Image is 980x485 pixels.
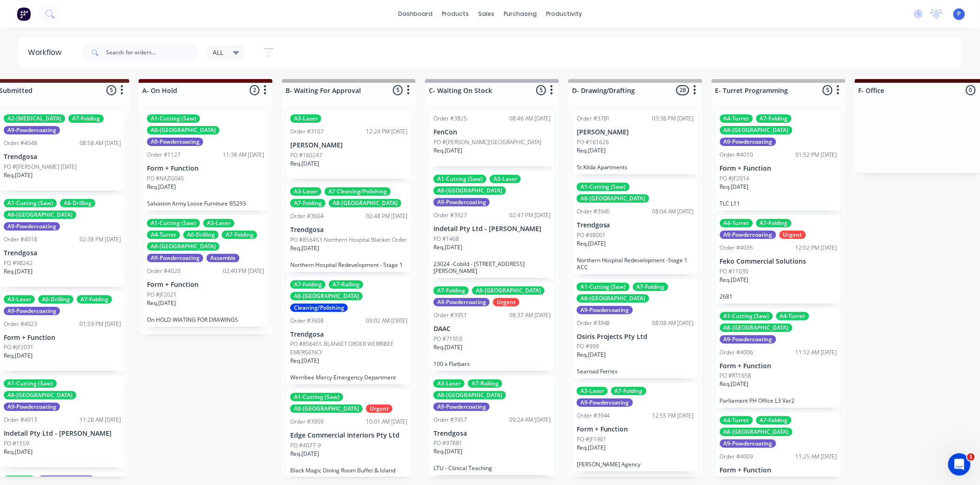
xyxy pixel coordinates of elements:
p: Req. [DATE] [720,183,749,191]
div: A7-Folding [290,280,326,289]
p: PO #98242 [4,259,33,267]
p: PO #856453 Northern Hospital Blanket Order [290,236,407,244]
div: A1-Cutting (Saw)A8-[GEOGRAPHIC_DATA]UrgentOrder #390910:01 AM [DATE]Edge Commercial Interiors Pty... [287,389,411,478]
div: Cleaning/Polishing [290,304,348,312]
p: Parliament PH Office L3 Var2 [720,397,837,404]
div: A7-Folding [611,387,647,395]
div: Order #382508:46 AM [DATE]FenConPO #[PERSON_NAME][GEOGRAPHIC_DATA]Req.[DATE] [430,111,554,166]
p: Trendgosa [577,221,694,229]
p: DAAC [433,325,551,333]
p: Salvation Army Loose Furniture B5293 [147,200,264,207]
div: A8-[GEOGRAPHIC_DATA] [720,324,793,332]
div: A7-Folding [77,295,112,304]
p: Req. [DATE] [720,380,749,388]
span: 1 [967,453,975,461]
div: Order #4009 [720,452,753,461]
div: Order #4048 [4,139,37,147]
p: On HOLD WIATING FOR DRAWINGS [147,316,264,323]
p: LTU - Clinical Teaching [433,465,551,472]
div: Order #4020 [147,267,180,275]
div: A1-Cutting (Saw) [4,199,57,207]
div: A3-Laser [203,219,234,227]
div: A7-Folding [433,286,469,295]
div: A9-Powdercoating [147,138,203,146]
div: A4-Turret [720,219,753,227]
div: A3-Laser [290,187,321,196]
p: Req. [DATE] [147,183,176,191]
p: Req. [DATE] [433,343,462,352]
div: 08:58 AM [DATE] [80,139,121,147]
div: Order #4018 [4,235,37,244]
div: 12:24 PM [DATE] [366,127,407,136]
p: PO #JF1961 [577,435,607,444]
div: A3-LaserOrder #310712:24 PM [DATE][PERSON_NAME]PO #160247Req.[DATE] [287,111,411,179]
p: Req. [DATE] [147,299,176,307]
div: A8-[GEOGRAPHIC_DATA] [720,428,793,436]
div: 08:04 AM [DATE] [653,207,694,216]
div: A8-[GEOGRAPHIC_DATA] [290,405,363,413]
p: Form + Function [577,425,694,433]
p: Req. [DATE] [290,450,319,458]
div: A7-FoldingA8-[GEOGRAPHIC_DATA]A9-PowdercoatingUrgentOrder #395108:37 AM [DATE]DAACPO #71959Req.[D... [430,283,554,371]
p: Req. [DATE] [290,244,319,252]
p: Req. [DATE] [4,267,33,276]
div: Urgent [366,405,393,413]
div: Order #3608 [290,317,324,325]
p: Form + Function [720,165,837,173]
p: [PERSON_NAME] Agency [577,461,694,468]
div: A7-FoldingA7-RollingA8-[GEOGRAPHIC_DATA]Cleaning/PolishingOrder #360809:02 AM [DATE]TrendgosaPO #... [287,277,411,385]
div: A1-Cutting (Saw) [290,393,343,401]
div: A9-Powdercoating [4,307,60,315]
p: Form + Function [720,362,837,370]
div: A7-Rolling [468,379,502,388]
div: A9-Powdercoating [577,306,633,314]
div: A1-Cutting (Saw) [577,283,630,291]
p: Form + Function [720,466,837,474]
div: 09:24 AM [DATE] [509,416,551,424]
div: Urgent [780,231,806,239]
div: 01:52 PM [DATE] [796,151,837,159]
p: PO #856455 BLANKET ORDER WERRIBEE EMERGENCY [290,340,407,357]
p: Indetail Pty Ltd - [PERSON_NAME] [433,225,551,233]
div: A7-Folding [756,219,792,227]
p: Req. [DATE] [720,276,749,284]
p: PO #1468 [433,235,459,243]
div: Order #3944 [577,412,610,420]
div: A8-[GEOGRAPHIC_DATA] [433,391,506,399]
div: Order #4035 [720,244,753,252]
p: Req. [DATE] [4,171,33,179]
iframe: Intercom live chat [948,453,971,476]
div: 08:46 AM [DATE] [509,114,551,123]
p: PO #161626 [577,138,609,146]
div: A9-Powdercoating [4,403,60,411]
div: A8-[GEOGRAPHIC_DATA] [577,194,649,203]
div: A3-LaserA7-FoldingA9-PowdercoatingOrder #394412:55 PM [DATE]Form + FunctionPO #JF1961Req.[DATE][P... [573,383,698,472]
p: PO #JF2008 [720,476,750,485]
div: A8-[GEOGRAPHIC_DATA] [329,199,401,207]
p: Form + Function [147,165,264,173]
div: A3-LaserA7-RollingA8-[GEOGRAPHIC_DATA]A9-PowdercoatingOrder #395709:24 AM [DATE]TrendgosaPO #9788... [430,376,554,476]
div: Order #3927 [433,211,467,219]
span: P [958,10,961,18]
div: A7-Folding [222,231,257,239]
p: Req. [DATE] [577,444,606,452]
div: A6-Drilling [38,295,73,304]
div: 08:08 AM [DATE] [653,319,694,327]
p: PO #1559 [4,439,29,448]
p: Trendgosa [4,153,121,161]
div: 02:47 PM [DATE] [509,211,551,219]
div: 11:38 AM [DATE] [223,151,264,159]
p: Req. [DATE] [4,352,33,360]
div: 11:25 AM [DATE] [796,452,837,461]
div: A1-Cutting (Saw) [720,312,773,320]
p: FenCon [433,128,551,136]
div: 12:55 PM [DATE] [653,412,694,420]
div: A8-[GEOGRAPHIC_DATA] [4,211,76,219]
div: A9-Powdercoating [720,335,776,344]
div: 08:37 AM [DATE] [509,311,551,319]
div: A1-Cutting (Saw) [4,379,57,388]
div: A3-LaserA7 Cleaning/PolishingA7-FoldingA8-[GEOGRAPHIC_DATA]Order #360402:48 PM [DATE]TrendgosaPO ... [287,184,411,272]
p: PO #11030 [720,267,749,276]
div: Order #3781 [577,114,610,123]
input: Search for orders... [106,43,198,62]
